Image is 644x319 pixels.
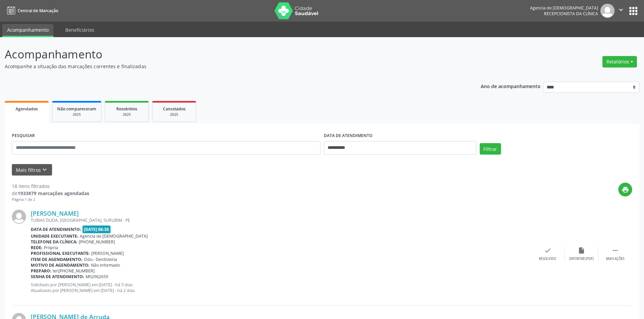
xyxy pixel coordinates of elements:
p: Solicitado por [PERSON_NAME] em [DATE] - há 5 dias Atualizado por [PERSON_NAME] em [DATE] - há 2 ... [31,282,531,293]
b: Item de agendamento: [31,257,82,262]
b: Telefone da clínica: [31,239,77,245]
i: keyboard_arrow_down [41,166,48,174]
i:  [612,247,619,254]
a: Central de Marcação [5,5,58,16]
span: Central de Marcação [18,8,58,14]
p: Ano de acompanhamento [481,82,541,90]
span: [DATE] 08:30 [82,225,111,233]
label: PESQUISAR [12,131,35,141]
button: apps [627,5,639,17]
div: Agencia de [DEMOGRAPHIC_DATA] [530,5,598,11]
b: Rede: [31,245,43,250]
button: print [618,183,632,196]
div: TUBIAS DUDA, [GEOGRAPHIC_DATA], SURUBIM - PE [31,217,531,223]
span: Não informado [91,262,120,268]
div: Página 1 de 2 [12,197,89,203]
span: Agendados [16,106,38,112]
span: Resolvidos [116,106,137,112]
b: Senha de atendimento: [31,274,84,280]
button:  [615,4,627,18]
div: Exportar (PDF) [569,257,594,261]
img: img [12,210,26,224]
div: Resolvido [539,257,556,261]
strong: 1933879 marcações agendadas [18,190,89,196]
a: Beneficiários [61,24,99,36]
button: Mais filtroskeyboard_arrow_down [12,164,52,176]
span: Recepcionista da clínica [544,11,598,17]
span: Não compareceram [57,106,96,112]
div: 18 itens filtrados [12,183,89,190]
div: 2025 [157,112,191,117]
b: Data de atendimento: [31,227,81,232]
span: Cancelados [163,106,186,112]
b: Preparo: [31,268,51,274]
span: [PERSON_NAME] [91,250,124,256]
button: Filtrar [480,143,501,155]
span: tel:[PHONE_NUMBER] [53,268,95,274]
i:  [617,6,625,14]
label: DATA DE ATENDIMENTO [324,131,373,141]
b: Unidade executante: [31,233,78,239]
b: Profissional executante: [31,250,90,256]
div: de [12,190,89,197]
i: insert_drive_file [578,247,585,254]
a: Acompanhamento [2,24,53,37]
p: Acompanhe a situação das marcações correntes e finalizadas [5,63,449,70]
i: print [622,186,629,193]
span: M02962659 [86,274,108,280]
a: [PERSON_NAME] [31,210,79,217]
button: Relatórios [602,56,637,68]
p: Acompanhamento [5,46,449,63]
div: 2025 [57,112,96,117]
i: check [544,247,551,254]
div: 2025 [110,112,144,117]
span: Própria [44,245,58,250]
img: img [600,4,615,18]
b: Motivo de agendamento: [31,262,90,268]
div: Mais ações [606,257,624,261]
span: Agencia de [DEMOGRAPHIC_DATA] [80,233,148,239]
span: [PHONE_NUMBER] [79,239,115,245]
span: Odo.- Dentisteria [84,257,117,262]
